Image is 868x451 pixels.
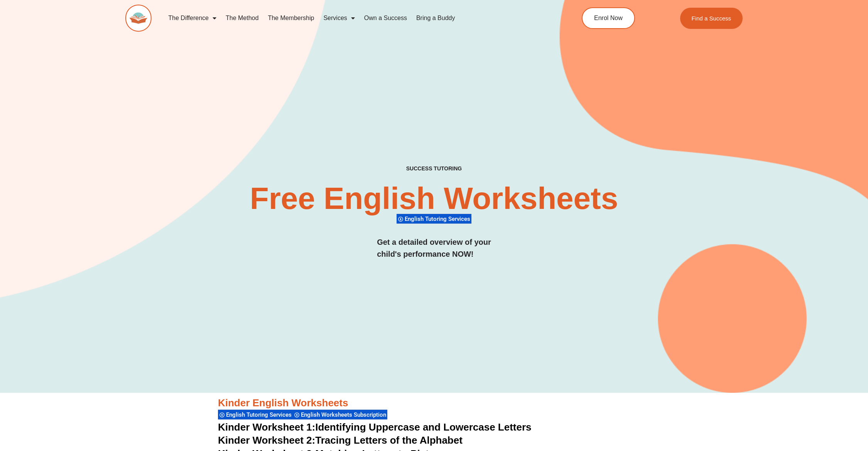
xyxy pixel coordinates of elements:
[263,9,319,27] a: The Membership
[691,15,731,21] span: Find a Success
[412,9,460,27] a: Bring a Buddy
[360,9,412,27] a: Own a Success
[226,411,294,418] span: English Tutoring Services
[343,165,525,172] h4: SUCCESS TUTORING​
[319,9,359,27] a: Services
[218,397,650,410] h3: Kinder English Worksheets
[218,434,463,446] a: Kinder Worksheet 2:Tracing Letters of the Alphabet
[221,9,263,27] a: The Method
[594,15,623,21] span: Enrol Now
[218,421,315,433] span: Kinder Worksheet 1:
[293,409,387,420] div: English Worksheets Subscription
[582,7,635,29] a: Enrol Now
[164,9,221,27] a: The Difference
[218,409,293,420] div: English Tutoring Services
[164,9,546,27] nav: Menu
[680,8,743,29] a: Find a Success
[218,434,315,446] span: Kinder Worksheet 2:
[405,215,473,222] span: English Tutoring Services
[397,214,471,224] div: English Tutoring Services
[377,236,491,260] h3: Get a detailed overview of your child's performance NOW!
[230,183,638,214] h2: Free English Worksheets​
[301,411,388,418] span: English Worksheets Subscription
[218,421,532,433] a: Kinder Worksheet 1:Identifying Uppercase and Lowercase Letters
